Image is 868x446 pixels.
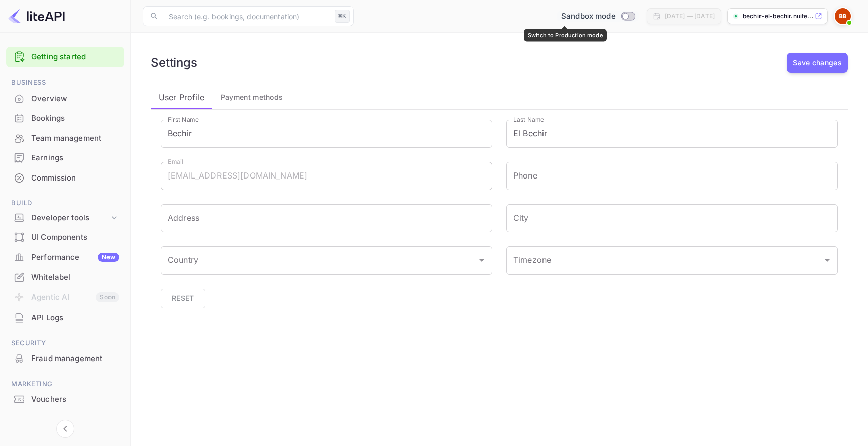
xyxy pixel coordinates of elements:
div: Whitelabel [6,267,124,287]
div: Switch to Production mode [557,11,639,22]
h6: Settings [151,55,197,70]
input: City [506,204,838,232]
div: Performance [31,252,119,263]
input: Last Name [506,120,838,148]
a: UI Components [6,228,124,246]
div: ⌘K [335,10,350,23]
button: Collapse navigation [56,420,74,438]
p: User Profile [159,91,204,103]
div: Fraud management [6,349,124,369]
span: Payment methods [221,91,283,103]
button: Reset [161,289,205,308]
input: First Name [161,120,492,148]
div: Earnings [31,152,119,164]
div: API Logs [6,308,124,328]
div: Vouchers [31,394,119,405]
div: API Logs [31,312,119,324]
label: Last Name [513,115,544,124]
div: New [98,253,119,262]
div: Whitelabel [31,272,119,283]
div: UI Components [6,228,124,247]
div: account-settings tabs [151,85,848,109]
div: Team management [31,133,119,144]
div: Commission [31,172,119,184]
a: Vouchers [6,390,124,408]
label: First Name [168,115,199,124]
div: Developer tools [31,212,109,224]
span: Security [6,338,124,349]
div: Getting started [6,47,124,67]
img: LiteAPI logo [8,8,65,24]
span: Build [6,198,124,209]
div: Commission [6,168,124,188]
div: [DATE] — [DATE] [665,12,715,21]
a: Fraud management [6,349,124,368]
span: Marketing [6,379,124,390]
label: Email [168,157,183,166]
input: Email [161,162,492,190]
div: Bookings [31,113,119,124]
button: Save changes [787,53,848,73]
a: Earnings [6,148,124,167]
a: Bookings [6,109,124,127]
span: Sandbox mode [561,11,616,22]
button: Open [820,253,834,267]
a: Getting started [31,51,119,63]
div: Vouchers [6,390,124,409]
input: Country [165,251,473,270]
div: Team management [6,129,124,148]
input: Search (e.g. bookings, documentation) [163,6,331,26]
a: Overview [6,89,124,108]
div: Overview [31,93,119,105]
div: Switch to Production mode [524,29,607,42]
a: Whitelabel [6,267,124,286]
img: Bechir El Bechir [835,8,851,24]
div: Bookings [6,109,124,128]
span: Business [6,77,124,88]
div: UI Components [31,232,119,243]
a: Team management [6,129,124,147]
div: Developer tools [6,209,124,227]
a: Commission [6,168,124,187]
p: bechir-el-bechir.nuite... [743,12,813,21]
a: PerformanceNew [6,248,124,266]
button: Open [475,253,489,267]
a: API Logs [6,308,124,327]
div: Fraud management [31,353,119,365]
div: Overview [6,89,124,109]
div: PerformanceNew [6,248,124,267]
div: Earnings [6,148,124,168]
input: Address [161,204,492,232]
input: phone [506,162,838,190]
